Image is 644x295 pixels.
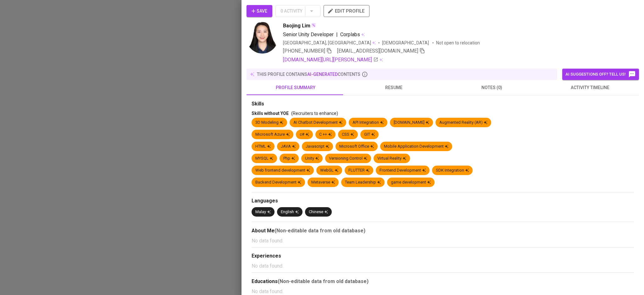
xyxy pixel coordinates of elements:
[340,31,360,37] span: Corplabs
[565,71,636,78] span: AI suggestions off? Tell us!
[391,179,431,185] div: game development
[252,111,289,116] span: Skills without YOE
[252,197,634,205] div: Languages
[278,278,369,284] b: (Non-editable data from old database)
[339,144,374,150] div: Microsoft Office
[384,144,448,150] div: Mobile Application Development
[247,22,278,54] img: 711efeebdac21e2e5e23c4132a42eafa.jpg
[255,144,271,150] div: HTML
[324,5,369,17] button: edit profile
[255,120,283,126] div: 3D Modeling
[329,156,367,162] div: Versioning Control
[283,156,295,162] div: Php
[250,84,341,92] span: profile summary
[380,167,426,173] div: Frontend Development
[311,23,316,28] img: magic_wand.svg
[377,156,406,162] div: Virtual Reality
[252,237,634,245] p: No data found.
[342,132,354,138] div: CSS
[252,252,634,260] div: Experiences
[283,56,378,64] a: [DOMAIN_NAME][URL][PERSON_NAME]
[283,40,376,46] div: [GEOGRAPHIC_DATA], [GEOGRAPHIC_DATA]
[255,156,273,162] div: MYSQL
[283,31,334,37] span: Senior Unity Developer
[319,132,332,138] div: C ++
[320,167,338,173] div: WebGL
[436,40,480,46] p: Not open to relocation
[300,132,309,138] div: c#
[439,120,487,126] div: Augmented Reality (AR)
[382,40,430,46] span: [DEMOGRAPHIC_DATA]
[252,227,634,235] div: About Me
[394,120,429,126] div: [DOMAIN_NAME]
[337,48,418,54] span: [EMAIL_ADDRESS][DOMAIN_NAME]
[257,71,360,77] p: this profile contains contents
[293,120,342,126] div: AI Chatbot Development
[255,179,301,185] div: Backend Development
[255,167,310,173] div: Web frontend development
[252,100,634,108] div: Skills
[306,144,329,150] div: Javascript
[252,262,634,270] p: No data found.
[255,132,290,138] div: Microsoft Azure
[252,7,267,15] span: Save
[247,5,272,17] button: Save
[283,22,310,30] span: Baojing Lim
[436,167,469,173] div: SDK Integration
[255,209,271,215] div: Malay
[324,8,369,13] a: edit profile
[275,228,365,234] b: (Non-editable data from old database)
[291,111,338,116] span: (Recruiters to enhance)
[281,209,299,215] div: English
[447,84,537,92] span: notes (0)
[307,72,338,77] span: AI-generated
[309,209,328,215] div: Chinese
[281,144,296,150] div: JAVA
[283,48,325,54] span: [PHONE_NUMBER]
[345,179,381,185] div: Team Leadership
[348,84,439,92] span: resume
[311,179,335,185] div: Metaverse
[353,120,384,126] div: API Integration
[336,31,338,38] span: |
[348,167,369,173] div: FLUTTER
[545,84,635,92] span: activity timeline
[305,156,319,162] div: Unity
[562,69,639,80] button: AI suggestions off? Tell us!
[364,132,375,138] div: GIT
[329,7,364,15] span: edit profile
[252,278,634,285] div: Educations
